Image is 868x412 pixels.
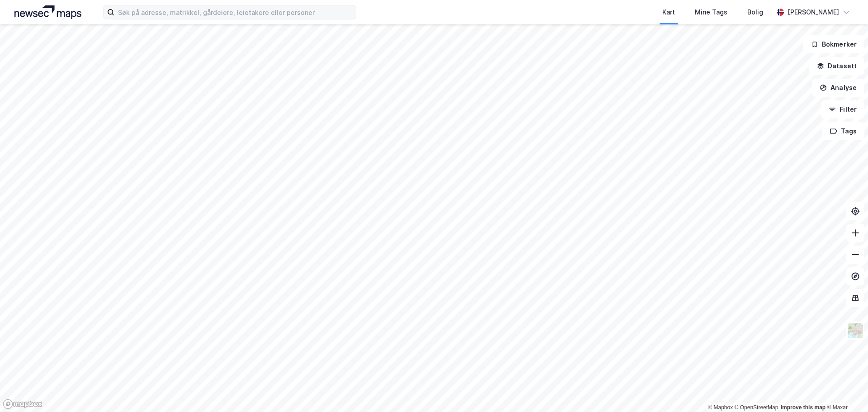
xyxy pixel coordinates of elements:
button: Bokmerker [803,35,864,53]
button: Analyse [812,79,864,97]
a: Improve this map [781,404,826,411]
img: logo.a4113a55bc3d86da70a041830d287a7e.svg [14,5,81,19]
a: Mapbox homepage [3,399,42,409]
iframe: Chat Widget [823,369,868,412]
button: Datasett [809,57,864,75]
a: Mapbox [708,404,733,411]
button: Tags [822,122,864,140]
a: OpenStreetMap [735,404,778,411]
img: Z [847,322,864,339]
input: Søk på adresse, matrikkel, gårdeiere, leietakere eller personer [114,5,356,19]
div: [PERSON_NAME] [788,7,839,18]
button: Filter [821,100,864,118]
div: Bolig [747,7,763,18]
div: Kontrollprogram for chat [823,369,868,412]
div: Kart [662,7,675,18]
div: Mine Tags [695,7,727,18]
